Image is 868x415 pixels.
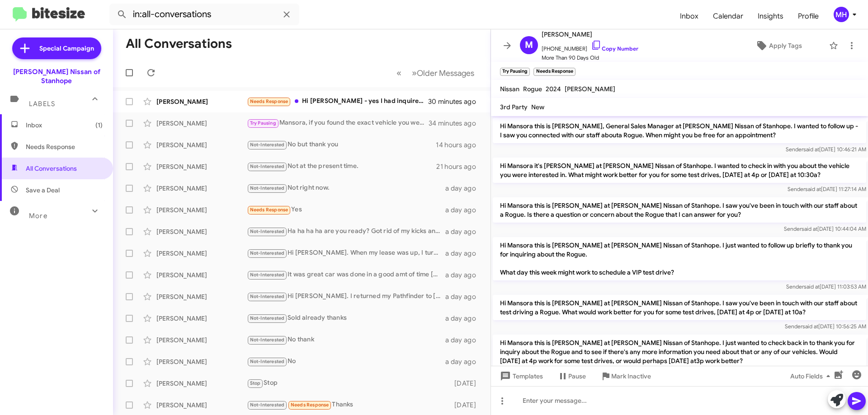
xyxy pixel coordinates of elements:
[156,205,247,214] div: [PERSON_NAME]
[95,121,103,130] span: (1)
[247,335,445,345] div: No thank
[834,7,849,22] div: MH
[436,162,483,171] div: 21 hours ago
[750,3,791,29] a: Insights
[673,3,706,29] a: Inbox
[803,146,819,153] span: said at
[247,356,445,367] div: No
[611,368,651,384] span: Mark Inactive
[126,37,232,51] h1: All Conversations
[412,67,417,79] span: »
[291,402,329,408] span: Needs Response
[791,3,826,29] a: Profile
[802,225,817,232] span: said at
[26,164,77,173] span: All Conversations
[250,120,276,126] span: Try Pausing
[250,142,285,148] span: Not-Interested
[500,103,528,111] span: 3rd Party
[406,64,480,82] button: Next
[542,53,638,62] span: More Than 90 Days Old
[445,270,483,280] div: a day ago
[491,368,550,384] button: Templates
[247,270,445,280] div: It was great car was done in a good amt of time [PERSON_NAME] was great keeping me up to date whe...
[250,250,285,256] span: Not-Interested
[706,3,750,29] a: Calendar
[786,283,866,290] span: Sender [DATE] 11:03:53 AM
[39,44,94,53] span: Special Campaign
[493,237,866,280] p: Hi Mansora this is [PERSON_NAME] at [PERSON_NAME] Nissan of Stanhope. I just wanted to follow up ...
[429,97,483,106] div: 30 minutes ago
[26,121,103,130] span: Inbox
[250,163,285,169] span: Not-Interested
[785,323,866,330] span: Sender [DATE] 10:56:25 AM
[247,118,429,128] div: Mansora, if you found the exact vehicle you were looking for... what would it be?
[26,142,103,151] span: Needs Response
[788,186,866,192] span: Sender [DATE] 11:27:14 AM
[498,368,543,384] span: Templates
[805,186,821,192] span: said at
[493,335,866,369] p: Hi Mansora this is [PERSON_NAME] at [PERSON_NAME] Nissan of Stanhope. I just wanted to check back...
[450,401,483,410] div: [DATE]
[29,100,55,108] span: Labels
[250,228,285,234] span: Not-Interested
[250,207,288,213] span: Needs Response
[531,103,544,111] span: New
[247,291,445,302] div: Hi [PERSON_NAME]. I returned my Pathfinder to [GEOGRAPHIC_DATA] over a year ago. I now have a 4Ru...
[533,68,575,76] small: Needs Response
[247,96,429,107] div: Hi [PERSON_NAME] - yes I had inquired with [PERSON_NAME] about getting out of our Rogue lease and...
[445,314,483,323] div: a day ago
[156,162,247,171] div: [PERSON_NAME]
[156,292,247,301] div: [PERSON_NAME]
[156,401,247,410] div: [PERSON_NAME]
[250,185,285,191] span: Not-Interested
[109,4,299,25] input: Search
[247,161,436,172] div: Not at the present time.
[247,140,436,150] div: No but thank you
[429,119,483,128] div: 34 minutes ago
[156,379,247,388] div: [PERSON_NAME]
[546,85,561,93] span: 2024
[542,40,638,53] span: [PHONE_NUMBER]
[493,158,866,183] p: Hi Mansora it's [PERSON_NAME] at [PERSON_NAME] Nissan of Stanhope. I wanted to check in with you ...
[804,283,820,290] span: said at
[250,359,285,364] span: Not-Interested
[12,37,101,59] a: Special Campaign
[247,313,445,323] div: Sold already thanks
[250,294,285,299] span: Not-Interested
[156,227,247,236] div: [PERSON_NAME]
[542,29,638,40] span: [PERSON_NAME]
[250,402,285,408] span: Not-Interested
[550,368,593,384] button: Pause
[436,140,483,149] div: 14 hours ago
[250,337,285,343] span: Not-Interested
[565,85,615,93] span: [PERSON_NAME]
[445,227,483,236] div: a day ago
[156,184,247,193] div: [PERSON_NAME]
[826,7,858,22] button: MH
[445,336,483,345] div: a day ago
[29,212,47,220] span: More
[391,64,407,82] button: Previous
[500,85,519,93] span: Nissan
[593,368,658,384] button: Mark Inactive
[445,292,483,301] div: a day ago
[525,38,533,52] span: M
[417,68,474,78] span: Older Messages
[250,272,285,278] span: Not-Interested
[247,248,445,258] div: Hi [PERSON_NAME]. When my lease was up, I turned the rogue back in.
[156,270,247,280] div: [PERSON_NAME]
[156,140,247,149] div: [PERSON_NAME]
[156,357,247,366] div: [PERSON_NAME]
[156,314,247,323] div: [PERSON_NAME]
[493,197,866,223] p: Hi Mansora this is [PERSON_NAME] at [PERSON_NAME] Nissan of Stanhope. I saw you've been in touch ...
[783,368,841,384] button: Auto Fields
[523,85,542,93] span: Rogue
[247,378,450,388] div: Stop
[450,379,483,388] div: [DATE]
[786,146,866,153] span: Sender [DATE] 10:46:21 AM
[247,183,445,193] div: Not right now.
[445,249,483,258] div: a day ago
